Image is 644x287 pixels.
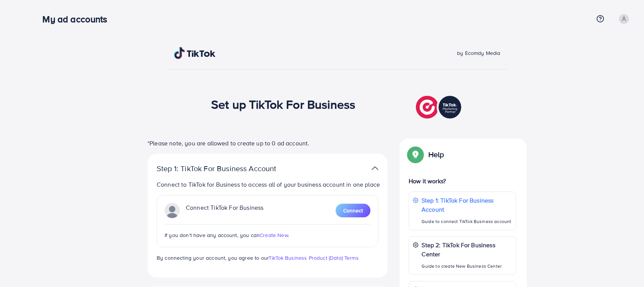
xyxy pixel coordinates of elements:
[157,164,300,173] p: Step 1: TikTok For Business Account
[457,49,500,57] span: by Ecomdy Media
[422,262,512,271] p: Guide to create New Business Center
[422,196,512,214] p: Step 1: TikTok For Business Account
[416,94,463,120] img: TikTok partner
[409,176,516,186] p: How it works?
[422,240,512,259] p: Step 2: TikTok For Business Center
[174,47,216,59] img: TikTok
[211,97,355,111] h1: Set up TikTok For Business
[428,150,444,159] p: Help
[422,217,512,226] p: Guide to connect TikTok Business account
[372,163,378,174] img: TikTok partner
[409,148,422,161] img: Popup guide
[148,139,387,148] p: *Please note, you are allowed to create up to 0 ad account.
[42,14,113,25] h3: My ad accounts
